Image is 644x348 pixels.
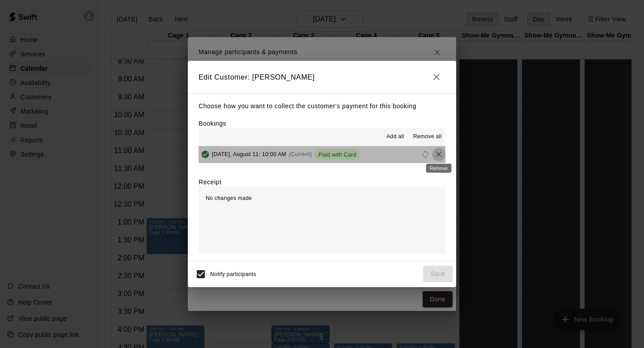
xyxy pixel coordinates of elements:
span: Notify participants [210,271,256,277]
p: Choose how you want to collect the customer's payment for this booking [199,101,445,112]
label: Receipt [199,178,221,187]
span: Remove all [413,132,442,141]
span: Add all [386,132,404,141]
span: Reschedule [419,151,432,157]
span: [DATE], August 11: 10:00 AM [212,151,286,157]
button: Added & Paid [199,148,212,161]
span: No changes made [206,195,252,201]
span: Paid with Card [315,151,360,158]
button: Add all [381,130,410,144]
div: Remove [426,164,452,173]
span: (Current) [289,151,312,157]
button: Remove all [410,130,445,144]
h2: Edit Customer: [PERSON_NAME] [188,61,456,93]
label: Bookings [199,120,226,127]
span: Remove [432,151,445,157]
button: Added & Paid[DATE], August 11: 10:00 AM(Current)Paid with CardRescheduleRemove [199,146,445,163]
